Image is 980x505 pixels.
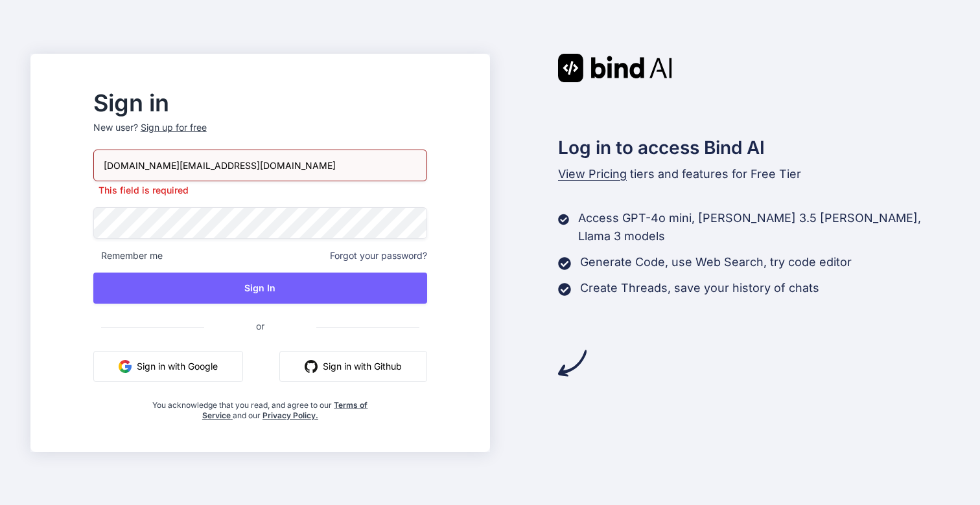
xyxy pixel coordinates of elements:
[93,93,427,113] h2: Sign in
[330,249,427,262] span: Forgot your password?
[93,249,163,262] span: Remember me
[93,121,427,150] p: New user?
[93,150,427,181] input: Login or Email
[202,400,368,420] a: Terms of Service
[558,54,672,82] img: Bind AI logo
[204,310,316,342] span: or
[558,134,950,161] h2: Log in to access Bind AI
[93,184,427,197] p: This field is required
[93,351,243,382] button: Sign in with Google
[558,167,627,181] span: View Pricing
[279,351,427,382] button: Sign in with Github
[558,165,950,183] p: tiers and features for Free Tier
[558,349,587,377] img: arrow
[580,253,852,271] p: Generate Code, use Web Search, try code editor
[305,360,318,373] img: github
[149,392,372,421] div: You acknowledge that you read, and agree to our and our
[580,279,819,297] p: Create Threads, save your history of chats
[93,273,427,304] button: Sign In
[119,360,132,373] img: google
[262,410,318,420] a: Privacy Policy.
[141,121,207,134] div: Sign up for free
[578,209,950,245] p: Access GPT-4o mini, [PERSON_NAME] 3.5 [PERSON_NAME], Llama 3 models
